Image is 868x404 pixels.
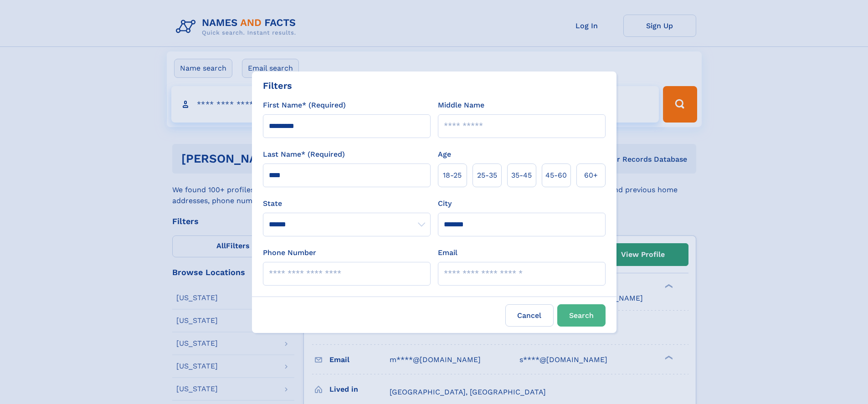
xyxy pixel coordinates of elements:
span: 60+ [584,170,598,181]
div: Filters [263,79,292,92]
button: Search [557,304,606,327]
label: Last Name* (Required) [263,149,345,160]
label: City [438,198,452,209]
label: Email [438,247,457,258]
label: Middle Name [438,100,484,111]
span: 25‑35 [477,170,497,181]
span: 45‑60 [545,170,567,181]
label: State [263,198,431,209]
label: Age [438,149,451,160]
label: Cancel [505,304,554,327]
label: First Name* (Required) [263,100,346,111]
span: 35‑45 [511,170,532,181]
label: Phone Number [263,247,316,258]
span: 18‑25 [443,170,462,181]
